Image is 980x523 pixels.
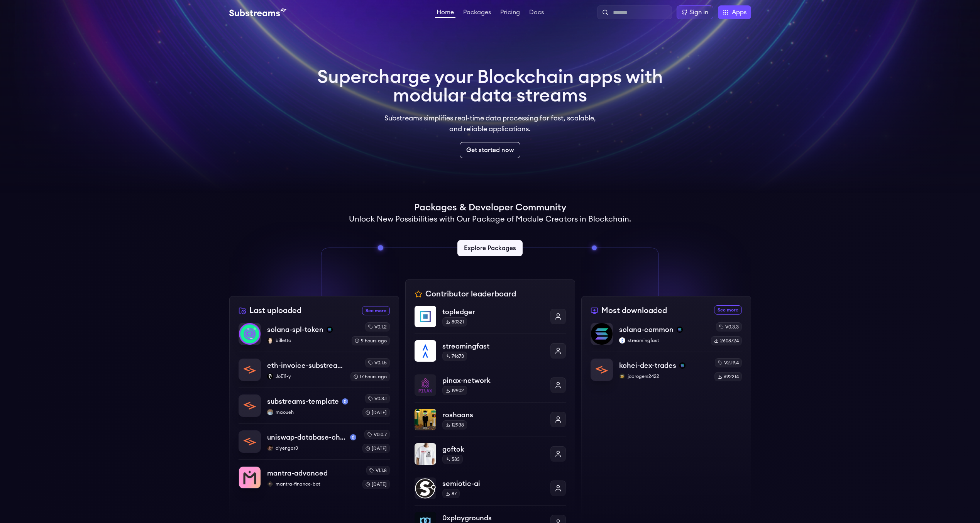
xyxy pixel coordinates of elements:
[342,398,348,405] img: mainnet
[267,409,273,415] img: maoueh
[442,386,467,395] div: 19902
[415,402,566,437] a: roshaansroshaans12938
[591,352,742,381] a: kohei-dex-tradeskohei-dex-tradessolanajobrogers2422jobrogers2422v2.19.4692214
[239,395,261,416] img: substreams-template
[619,337,705,344] p: streamingfast
[362,444,390,453] div: [DATE]
[349,214,631,225] h2: Unlock New Possibilities with Our Package of Module Creators in Blockchain.
[267,468,328,479] p: mantra-advanced
[591,359,613,381] img: kohei-dex-trades
[689,8,708,17] div: Sign in
[415,443,436,465] img: goftok
[460,142,520,158] a: Get started now
[528,9,545,17] a: Docs
[239,352,390,388] a: eth-invoice-substreamseth-invoice-substreamsJoE11-yJoE11-yv0.1.517 hours ago
[591,322,742,352] a: solana-commonsolana-commonsolanastreamingfaststreamingfastv0.3.32608724
[619,337,625,344] img: streamingfast
[365,322,390,332] div: v0.1.2
[267,337,345,344] p: billettc
[365,358,390,367] div: v0.1.5
[442,306,544,317] p: topledger
[677,5,713,19] a: Sign in
[364,430,390,439] div: v0.0.7
[267,445,273,451] img: ciyengar3
[415,333,566,368] a: streamingfaststreamingfast74673
[267,360,344,371] p: eth-invoice-substreams
[350,434,356,440] img: mainnet
[462,9,493,17] a: Packages
[415,437,566,471] a: goftokgoftok583
[677,327,683,333] img: solana
[239,431,261,452] img: uniswap-database-changes-mainnet
[317,68,663,105] h1: Supercharge your Blockchain apps with modular data streams
[267,445,356,451] p: ciyengar3
[239,388,390,423] a: substreams-templatesubstreams-templatemainnetmaouehmaouehv0.3.1[DATE]
[415,306,566,333] a: topledgertopledger80321
[229,8,286,17] img: Substream's logo
[591,323,613,345] img: solana-common
[619,324,674,335] p: solana-common
[499,9,521,17] a: Pricing
[267,432,347,443] p: uniswap-database-changes-mainnet
[362,480,390,489] div: [DATE]
[379,113,601,134] p: Substreams simplifies real-time data processing for fast, scalable, and reliable applications.
[415,368,566,402] a: pinax-networkpinax-network19902
[239,323,261,345] img: solana-spl-token
[714,305,742,315] a: See more most downloaded packages
[442,410,544,420] p: roshaans
[619,360,676,371] p: kohei-dex-trades
[442,478,544,489] p: semiotic-ai
[267,337,273,344] img: billettc
[457,240,523,256] a: Explore Packages
[435,9,455,18] a: Home
[715,358,742,367] div: v2.19.4
[442,420,467,430] div: 12938
[350,372,390,381] div: 17 hours ago
[415,477,436,499] img: semiotic-ai
[414,201,566,214] h1: Packages & Developer Community
[365,394,390,403] div: v0.3.1
[714,372,742,381] div: 692214
[732,8,746,17] span: Apps
[239,423,390,459] a: uniswap-database-changes-mainnetuniswap-database-changes-mainnetmainnetciyengar3ciyengar3v0.0.7[D...
[415,374,436,396] img: pinax-network
[362,408,390,417] div: [DATE]
[619,373,708,379] p: jobrogers2422
[239,322,390,352] a: solana-spl-tokensolana-spl-tokensolanabillettcbillettcv0.1.29 hours ago
[239,459,390,489] a: mantra-advancedmantra-advancedmantra-finance-botmantra-finance-botv1.1.8[DATE]
[366,466,390,475] div: v1.1.8
[415,306,436,327] img: topledger
[442,444,544,455] p: goftok
[442,455,463,464] div: 583
[267,481,356,487] p: mantra-finance-bot
[239,359,261,381] img: eth-invoice-substreams
[442,352,467,361] div: 74673
[267,409,356,415] p: maoueh
[442,375,544,386] p: pinax-network
[239,467,261,488] img: mantra-advanced
[267,396,339,407] p: substreams-template
[679,362,685,369] img: solana
[327,327,333,333] img: solana
[442,317,467,327] div: 80321
[415,471,566,505] a: semiotic-aisemiotic-ai87
[362,306,390,315] a: See more recently uploaded packages
[267,481,273,487] img: mantra-finance-bot
[442,341,544,352] p: streamingfast
[716,322,742,332] div: v0.3.3
[267,324,323,335] p: solana-spl-token
[415,340,436,362] img: streamingfast
[267,373,344,379] p: JoE11-y
[267,373,273,379] img: JoE11-y
[415,409,436,430] img: roshaans
[352,336,390,345] div: 9 hours ago
[711,336,742,345] div: 2608724
[619,373,625,379] img: jobrogers2422
[442,489,460,498] div: 87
